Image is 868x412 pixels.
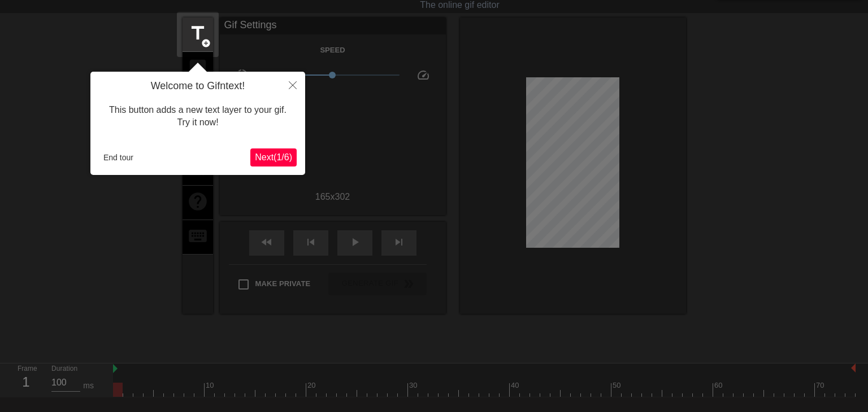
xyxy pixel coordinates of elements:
span: Next ( 1 / 6 ) [255,152,292,162]
h4: Welcome to Gifntext! [99,80,297,93]
button: End tour [99,149,138,166]
div: This button adds a new text layer to your gif. Try it now! [99,93,297,141]
button: Next [250,148,297,166]
button: Close [280,72,305,98]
